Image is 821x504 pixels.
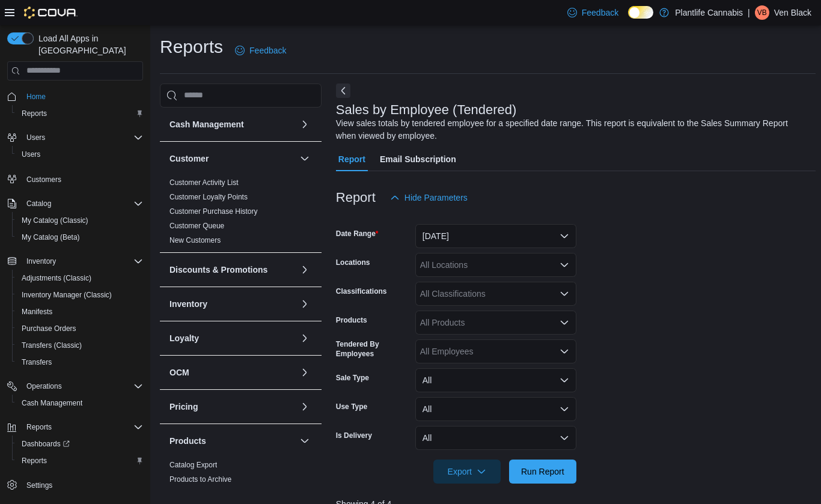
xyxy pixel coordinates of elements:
a: Settings [22,478,57,493]
span: My Catalog (Beta) [22,232,80,242]
span: Catalog [26,199,51,208]
p: | [748,5,750,20]
span: Customers [26,175,61,184]
span: Dashboards [17,437,143,451]
span: Customer Queue [169,221,224,231]
button: Loyalty [298,331,312,345]
div: Customer [160,175,322,252]
button: Discounts & Promotions [298,263,312,277]
h3: Pricing [169,401,198,413]
span: Purchase Orders [22,324,76,333]
a: Purchase Orders [17,321,81,336]
span: Home [22,89,143,104]
h3: Discounts & Promotions [169,264,267,276]
span: My Catalog (Beta) [17,230,143,244]
h3: Customer [169,153,209,165]
label: Use Type [336,402,367,411]
button: Inventory [169,298,295,310]
span: Reports [17,454,143,468]
span: Customer Activity List [169,178,239,187]
button: Users [22,130,50,145]
button: Customer [169,153,295,165]
button: OCM [169,366,295,378]
button: Run Report [509,460,576,484]
a: Users [17,147,45,162]
span: Inventory Manager (Classic) [22,290,112,300]
a: Dashboards [17,437,75,451]
span: Manifests [17,305,143,319]
span: Transfers (Classic) [17,338,143,353]
span: Transfers (Classic) [22,341,82,350]
span: Reports [22,420,143,434]
button: Cash Management [169,118,295,130]
a: Catalog Export [169,461,217,469]
button: [DATE] [415,224,576,248]
button: Adjustments (Classic) [12,270,148,287]
span: Feedback [249,44,286,56]
span: VB [757,5,767,20]
button: Cash Management [12,395,148,411]
a: Feedback [230,38,291,62]
button: Home [2,88,148,105]
h3: Report [336,190,376,205]
h3: Products [169,435,206,447]
button: Purchase Orders [12,320,148,337]
span: Customers [22,171,143,186]
a: Customer Queue [169,222,224,230]
img: Cova [24,7,78,19]
h3: Cash Management [169,118,244,130]
button: Open list of options [560,347,569,356]
span: Users [17,147,143,162]
span: Adjustments (Classic) [22,273,91,283]
span: Customer Purchase History [169,207,258,216]
span: Operations [22,379,143,393]
a: Adjustments (Classic) [17,271,96,285]
button: Export [433,460,501,484]
h3: OCM [169,366,189,378]
button: Manifests [12,303,148,320]
button: Inventory Manager (Classic) [12,287,148,303]
h1: Reports [160,35,223,59]
button: Products [169,435,295,447]
p: Plantlife Cannabis [675,5,743,20]
a: Customer Loyalty Points [169,193,248,201]
button: Transfers [12,354,148,371]
button: Users [2,129,148,146]
span: Cash Management [22,398,82,408]
span: Reports [17,106,143,121]
button: Pricing [298,399,312,414]
span: Settings [22,478,143,493]
div: View sales totals by tendered employee for a specified date range. This report is equivalent to t... [336,117,810,142]
button: All [415,368,576,392]
label: Classifications [336,287,387,296]
label: Date Range [336,229,379,238]
button: Cash Management [298,117,312,132]
span: Inventory [26,257,56,266]
a: Reports [17,454,52,468]
button: Customer [298,151,312,166]
span: Customer Loyalty Points [169,192,248,202]
input: Dark Mode [628,6,653,19]
span: Hide Parameters [404,192,468,204]
label: Products [336,315,367,325]
span: Manifests [22,307,52,317]
button: Inventory [298,297,312,311]
button: Settings [2,476,148,494]
button: Products [298,434,312,448]
a: Customer Purchase History [169,207,258,216]
span: Transfers [22,357,52,367]
button: Open list of options [560,289,569,299]
a: My Catalog (Beta) [17,230,85,244]
span: Purchase Orders [17,321,143,336]
button: Catalog [22,196,56,211]
button: Hide Parameters [385,186,472,210]
span: Reports [22,456,47,466]
button: Reports [12,105,148,122]
span: Feedback [582,7,618,19]
span: Catalog Export [169,460,217,470]
a: Dashboards [12,436,148,452]
a: Manifests [17,305,57,319]
span: Report [338,147,365,171]
button: Inventory [22,254,61,269]
h3: Inventory [169,298,207,310]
